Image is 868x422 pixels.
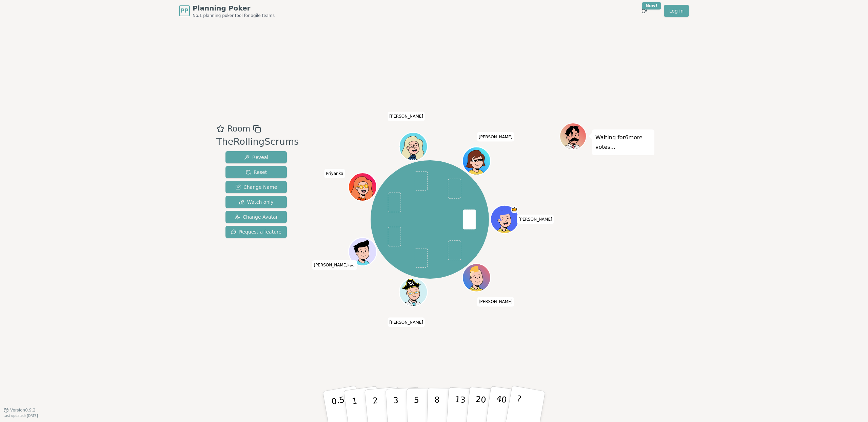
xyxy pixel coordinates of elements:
span: No.1 planning poker tool for agile teams [193,13,275,18]
span: Reset [245,169,267,176]
span: Click to change your name [388,112,425,121]
button: Reset [225,166,287,178]
div: New! [642,2,661,9]
div: TheRollingScrums [216,135,299,149]
span: Click to change your name [477,132,514,142]
a: PPPlanning PokerNo.1 planning poker tool for agile teams [179,3,275,18]
button: New! [638,5,650,17]
span: Room [227,123,250,135]
button: Change Name [225,181,287,193]
button: Add as favourite [216,123,224,135]
span: Reveal [244,154,268,161]
span: Click to change your name [388,318,425,327]
span: Planning Poker [193,3,275,13]
span: Change Avatar [235,214,278,220]
span: Greg is the host [511,206,518,213]
span: Click to change your name [324,169,345,178]
span: Change Name [235,184,277,190]
p: Waiting for 6 more votes... [595,133,651,152]
button: Request a feature [225,226,287,238]
button: Reveal [225,151,287,163]
button: Watch only [225,196,287,208]
span: Last updated: [DATE] [3,414,38,418]
span: Version 0.9.2 [10,407,36,413]
span: Watch only [239,199,274,205]
span: (you) [348,264,356,267]
button: Version0.9.2 [3,407,36,413]
span: Click to change your name [477,297,514,307]
button: Click to change your avatar [349,239,376,265]
span: PP [180,7,188,15]
button: Change Avatar [225,211,287,223]
span: Click to change your name [517,215,554,224]
a: Log in [664,5,689,17]
span: Click to change your name [312,260,357,270]
span: Request a feature [231,228,281,235]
